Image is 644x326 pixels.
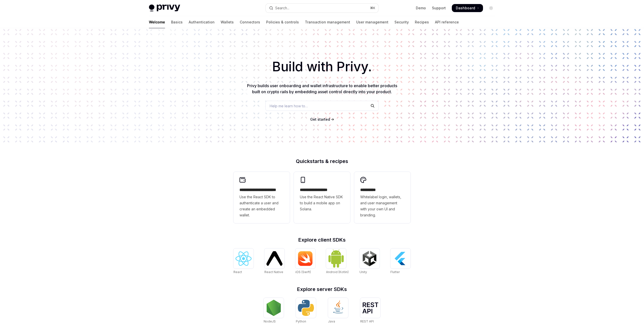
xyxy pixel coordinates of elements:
[171,16,183,28] a: Basics
[310,117,330,121] span: Get started
[362,302,378,313] img: REST API
[359,270,367,274] span: Unity
[149,5,180,12] img: light logo
[328,249,344,268] img: Android (Kotlin)
[233,159,411,164] h2: Quickstarts & recipes
[8,57,636,77] h1: Build with Privy.
[266,251,283,266] img: React Native
[298,300,314,316] img: Python
[295,270,311,274] span: iOS (Swift)
[360,319,374,323] span: REST API
[452,4,483,12] a: Dashboard
[392,250,409,267] img: Flutter
[266,4,378,13] button: Open search
[390,248,411,275] a: FlutterFlutter
[360,194,405,218] span: Whitelabel login, wallets, and user management with your own UI and branding.
[296,319,306,323] span: Python
[435,16,459,28] a: API reference
[221,16,234,28] a: Wallets
[415,16,429,28] a: Recipes
[264,319,276,323] span: NodeJS
[394,16,409,28] a: Security
[370,6,375,10] span: ⌘ K
[326,270,349,274] span: Android (Kotlin)
[189,16,215,28] a: Authentication
[390,270,400,274] span: Flutter
[354,172,411,223] a: **** *****Whitelabel login, wallets, and user management with your own UI and branding.
[270,103,308,109] span: Help me learn how to…
[235,251,252,266] img: React
[264,248,285,275] a: React NativeReact Native
[432,6,446,11] a: Support
[326,248,349,275] a: Android (Kotlin)Android (Kotlin)
[240,16,260,28] a: Connectors
[266,16,299,28] a: Policies & controls
[359,248,380,275] a: UnityUnity
[149,16,165,28] a: Welcome
[233,287,411,292] h2: Explore server SDKs
[300,194,344,212] span: Use the React Native SDK to build a mobile app on Solana.
[264,270,283,274] span: React Native
[266,300,282,316] img: NodeJS
[239,194,284,218] span: Use the React SDK to authenticate a user and create an embedded wallet.
[233,237,411,242] h2: Explore client SDKs
[296,298,316,324] a: PythonPython
[233,270,242,274] span: React
[233,248,254,275] a: ReactReact
[330,300,346,316] img: Java
[305,16,350,28] a: Transaction management
[297,251,313,266] img: iOS (Swift)
[416,6,426,11] a: Demo
[487,4,495,12] button: Toggle dark mode
[328,319,335,323] span: Java
[361,250,378,267] img: Unity
[295,248,315,275] a: iOS (Swift)iOS (Swift)
[275,5,289,11] div: Search...
[356,16,388,28] a: User management
[294,172,350,223] a: **** **** **** ***Use the React Native SDK to build a mobile app on Solana.
[328,298,348,324] a: JavaJava
[264,298,284,324] a: NodeJSNodeJS
[247,83,397,94] span: Privy builds user onboarding and wallet infrastructure to enable better products built on crypto ...
[310,117,330,122] a: Get started
[456,6,475,11] span: Dashboard
[360,298,380,324] a: REST APIREST API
